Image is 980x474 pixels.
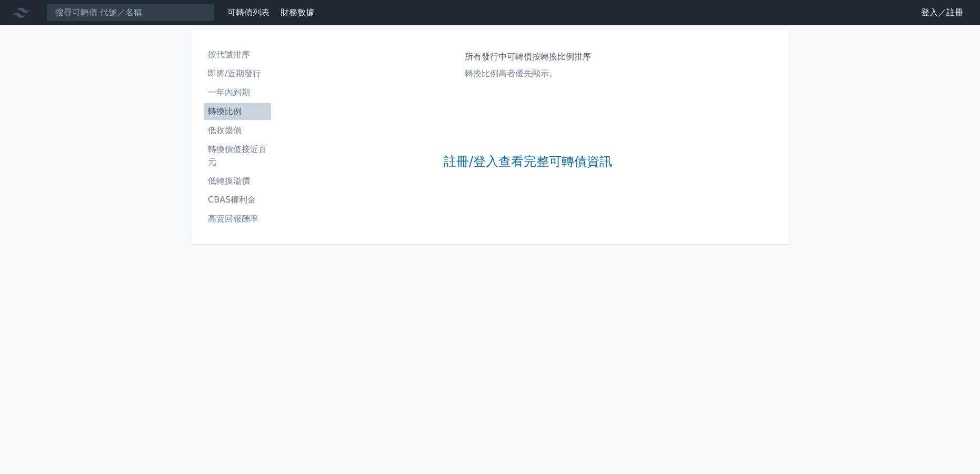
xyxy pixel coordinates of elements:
[204,143,271,168] li: 轉換價值接近百元
[204,46,271,63] a: 按代號排序
[204,194,271,206] li: CBAS權利金
[204,175,271,187] li: 低轉換溢價
[204,191,271,208] a: CBAS權利金
[204,173,271,189] a: 低轉換溢價
[227,7,269,17] a: 可轉債列表
[465,51,591,63] h1: 所有發行中可轉債按轉換比例排序
[204,84,271,101] a: 一年內到期
[444,154,612,170] a: 註冊/登入查看完整可轉債資訊
[46,4,215,22] input: 搜尋可轉債 代號／名稱
[204,124,271,137] li: 低收盤價
[204,213,271,225] li: 高賣回報酬率
[281,7,314,17] a: 財務數據
[465,67,591,80] p: 轉換比例高者優先顯示。
[204,48,271,61] li: 按代號排序
[204,67,271,80] li: 即將/近期發行
[204,86,271,99] li: 一年內到期
[204,141,271,170] a: 轉換價值接近百元
[913,4,972,21] a: 登入／註冊
[204,210,271,227] a: 高賣回報酬率
[204,105,271,118] li: 轉換比例
[204,103,271,120] a: 轉換比例
[204,65,271,82] a: 即將/近期發行
[204,122,271,139] a: 低收盤價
